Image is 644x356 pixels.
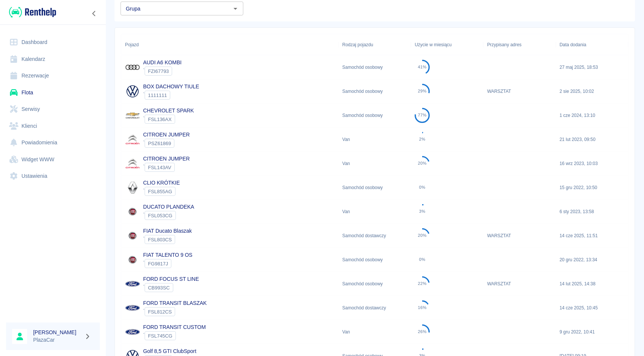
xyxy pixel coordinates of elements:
[125,34,139,55] div: Pojazd
[125,60,140,75] img: Image
[143,108,194,114] a: CHEVROLET SPARK
[418,233,427,238] div: 20%
[145,165,174,170] span: FSL143AV
[339,151,411,176] div: Van
[143,156,190,162] a: CITROEN JUMPER
[6,6,56,18] a: Renthelp logo
[143,307,207,316] div: `
[89,9,100,18] button: Zwiń nawigację
[145,141,174,146] span: PSZ61869
[418,281,427,286] div: 22%
[556,55,628,79] div: 27 maj 2025, 18:53
[143,276,199,282] a: FORD FOCUS ST LINE
[143,283,199,292] div: `
[145,333,175,339] span: FSL745CG
[139,39,149,50] button: Sort
[125,324,140,339] img: Image
[125,180,140,195] img: Image
[419,185,426,190] div: 0%
[143,331,206,340] div: `
[143,115,194,124] div: `
[418,65,427,70] div: 41%
[339,103,411,127] div: Samochód osobowy
[419,137,426,142] div: 2%
[339,224,411,248] div: Samochód dostawczy
[411,34,483,55] div: Użycie w miesiącu
[125,84,140,99] img: Image
[143,67,182,76] div: `
[560,34,586,55] div: Data dodania
[556,176,628,200] div: 15 gru 2022, 10:50
[125,228,140,243] img: Image
[143,163,190,172] div: `
[145,189,175,194] span: FSL855AG
[483,79,555,103] div: WARSZTAT
[483,34,555,55] div: Przypisany adres
[143,83,199,89] a: BOX DACHOWY TIULE
[556,200,628,224] div: 6 sty 2023, 13:58
[145,237,175,242] span: FSL803CS
[125,276,140,291] img: Image
[6,101,100,118] a: Serwisy
[143,252,192,258] a: FIAT TALENTO 9 OS
[6,34,100,51] a: Dashboard
[143,139,190,148] div: `
[121,34,339,55] div: Pojazd
[6,151,100,168] a: Widget WWW
[143,187,180,196] div: `
[143,211,194,220] div: `
[339,320,411,344] div: Van
[339,272,411,296] div: Samochód osobowy
[143,132,190,138] a: CITROEN JUMPER
[556,320,628,344] div: 9 gru 2022, 10:41
[6,118,100,135] a: Klienci
[339,248,411,272] div: Samochód osobowy
[339,79,411,103] div: Samochód osobowy
[415,34,452,55] div: Użycie w miesiącu
[339,176,411,200] div: Samochód osobowy
[419,209,426,214] div: 3%
[556,224,628,248] div: 14 cze 2025, 11:51
[339,200,411,224] div: Van
[33,329,81,336] h6: [PERSON_NAME]
[556,34,628,55] div: Data dodania
[556,272,628,296] div: 14 lut 2025, 14:38
[6,84,100,101] a: Flota
[487,34,521,55] div: Przypisany adres
[418,305,427,310] div: 16%
[483,224,555,248] div: WARSZTAT
[418,113,427,118] div: 77%
[125,132,140,147] img: Image
[145,92,170,98] span: 1111111
[125,108,140,123] img: Image
[143,324,206,330] a: FORD TRANSIT CUSTOM
[143,204,194,210] a: DUCATO PLANDEKA
[143,259,192,268] div: `
[6,134,100,151] a: Powiadomienia
[125,204,140,219] img: Image
[418,89,427,94] div: 29%
[339,127,411,151] div: Van
[125,156,140,171] img: Image
[556,79,628,103] div: 2 sie 2025, 10:02
[145,309,175,315] span: FSL812CS
[145,261,171,267] span: FG9817J
[125,300,140,315] img: Image
[339,55,411,79] div: Samochód osobowy
[145,285,173,291] span: CB993SC
[33,336,81,344] p: PlazaCar
[6,67,100,84] a: Rezerwacje
[556,151,628,176] div: 16 wrz 2023, 10:03
[143,91,199,100] div: `
[483,272,555,296] div: WARSZTAT
[143,59,182,65] a: AUDI A6 KOMBI
[143,228,192,234] a: FIAT Ducato Blaszak
[145,68,172,74] span: FZI67793
[125,252,140,267] img: Image
[143,235,192,244] div: `
[339,296,411,320] div: Samochód dostawczy
[556,248,628,272] div: 20 gru 2022, 13:34
[145,213,175,218] span: FSL053CG
[556,127,628,151] div: 21 lut 2023, 09:50
[6,51,100,68] a: Kalendarz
